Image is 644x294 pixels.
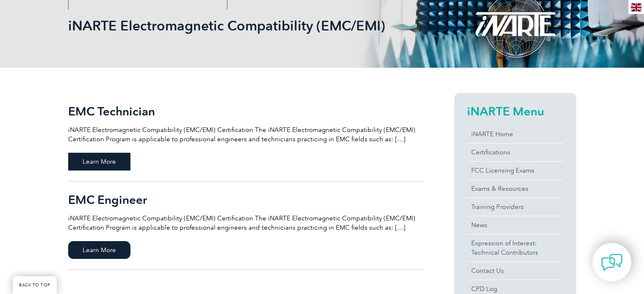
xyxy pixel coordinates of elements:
[467,143,564,161] a: Certifications
[467,234,564,261] a: Expression of Interest:Technical Contributors
[467,262,564,280] a: Contact Us
[68,241,130,259] span: Learn More
[68,214,424,232] p: iNARTE Electromagnetic Compatibility (EMC/EMI) Certification The iNARTE Electromagnetic Compatibi...
[68,153,130,170] span: Learn More
[467,162,564,179] a: FCC Licensing Exams
[467,180,564,198] a: Exams & Resources
[68,181,424,270] a: EMC Engineer iNARTE Electromagnetic Compatibility (EMC/EMI) Certification The iNARTE Electromagne...
[467,125,564,143] a: iNARTE Home
[13,276,57,294] a: BACK TO TOP
[68,93,424,181] a: EMC Technician iNARTE Electromagnetic Compatibility (EMC/EMI) Certification The iNARTE Electromag...
[467,104,564,118] h2: iNARTE Menu
[631,3,641,11] img: en
[68,125,424,144] p: iNARTE Electromagnetic Compatibility (EMC/EMI) Certification The iNARTE Electromagnetic Compatibi...
[68,193,424,206] h2: EMC Engineer
[68,17,393,34] h1: iNARTE Electromagnetic Compatibility (EMC/EMI)
[68,104,424,118] h2: EMC Technician
[601,252,622,273] img: contact-chat.png
[467,198,564,216] a: Training Providers
[467,216,564,234] a: News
